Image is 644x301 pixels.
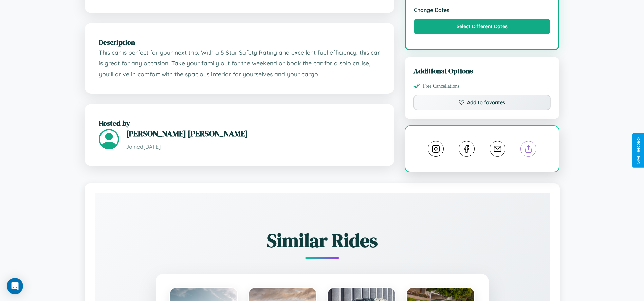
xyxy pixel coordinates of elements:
h2: Hosted by [99,118,380,128]
h2: Similar Rides [118,227,526,253]
h2: Description [99,37,380,47]
h3: Additional Options [413,66,551,76]
div: Give Feedback [636,137,641,164]
button: Add to favorites [413,95,551,110]
p: This car is perfect for your next trip. With a 5 Star Safety Rating and excellent fuel efficiency... [99,47,380,79]
strong: Change Dates: [414,6,551,13]
span: Free Cancellations [423,83,460,89]
h3: [PERSON_NAME] [PERSON_NAME] [126,128,380,139]
div: Open Intercom Messenger [7,278,23,294]
button: Select Different Dates [414,19,551,34]
p: Joined [DATE] [126,142,380,152]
